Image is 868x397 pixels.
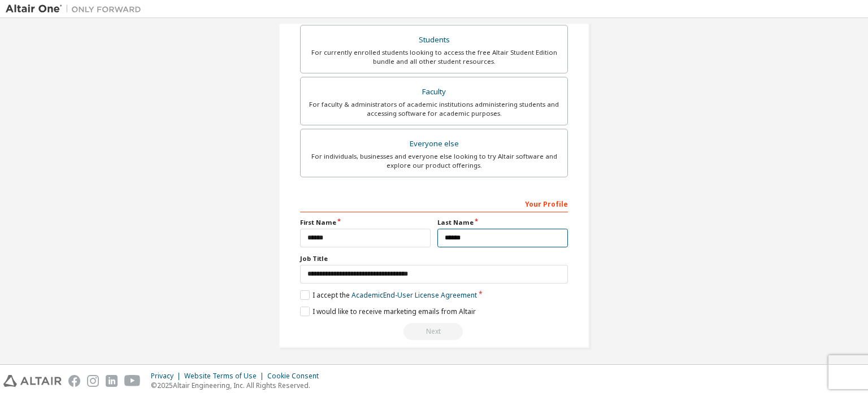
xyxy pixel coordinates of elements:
[68,375,80,387] img: facebook.svg
[307,136,561,152] div: Everyone else
[151,372,184,381] div: Privacy
[437,218,568,227] label: Last Name
[307,152,561,170] div: For individuals, businesses and everyone else looking to try Altair software and explore our prod...
[300,254,568,263] label: Job Title
[300,323,568,340] div: Provide a valid email to continue
[267,372,325,381] div: Cookie Consent
[6,3,147,15] img: Altair One
[87,375,99,387] img: instagram.svg
[300,307,476,316] label: I would like to receive marketing emails from Altair
[151,381,325,390] p: © 2025 Altair Engineering, Inc. All Rights Reserved.
[307,84,561,100] div: Faculty
[307,100,561,118] div: For faculty & administrators of academic institutions administering students and accessing softwa...
[106,375,118,387] img: linkedin.svg
[300,194,568,212] div: Your Profile
[184,372,267,381] div: Website Terms of Use
[307,32,561,48] div: Students
[3,375,62,387] img: altair_logo.svg
[351,290,477,300] a: Academic End-User License Agreement
[300,218,431,227] label: First Name
[124,375,141,387] img: youtube.svg
[300,290,477,300] label: I accept the
[307,48,561,66] div: For currently enrolled students looking to access the free Altair Student Edition bundle and all ...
